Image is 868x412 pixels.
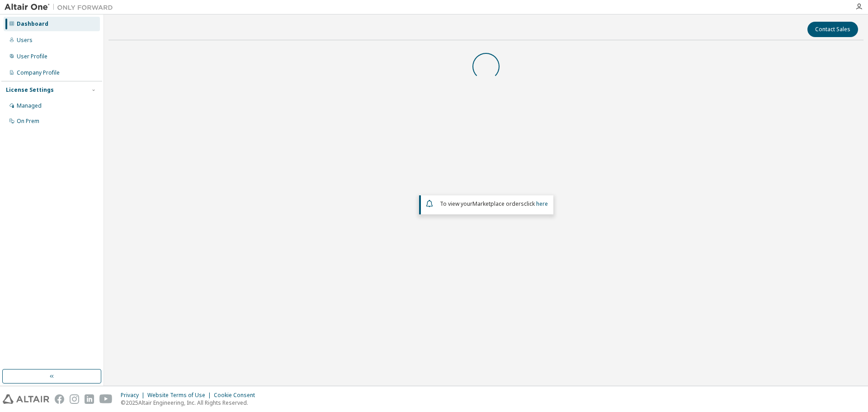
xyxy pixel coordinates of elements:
[5,3,118,12] img: Altair One
[472,200,524,208] em: Marketplace orders
[3,394,49,404] img: altair_logo.svg
[55,394,64,404] img: facebook.svg
[17,102,42,109] div: Managed
[70,394,79,404] img: instagram.svg
[807,22,858,37] button: Contact Sales
[214,392,260,399] div: Cookie Consent
[17,53,47,60] div: User Profile
[99,394,113,404] img: youtube.svg
[17,37,33,44] div: Users
[121,399,260,407] p: © 2025 Altair Engineering, Inc. All Rights Reserved.
[440,200,548,208] span: To view your click
[85,394,94,404] img: linkedin.svg
[536,200,548,208] a: here
[147,392,214,399] div: Website Terms of Use
[17,69,60,76] div: Company Profile
[121,392,147,399] div: Privacy
[17,118,39,125] div: On Prem
[6,86,54,94] div: License Settings
[17,20,48,28] div: Dashboard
